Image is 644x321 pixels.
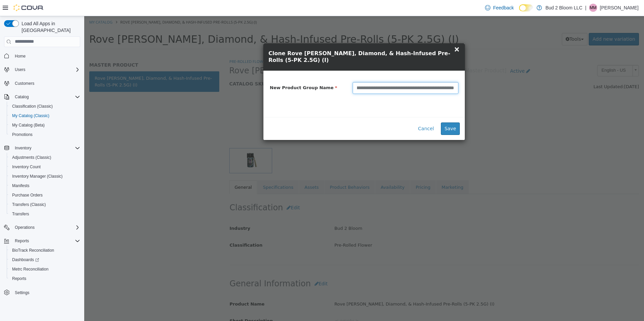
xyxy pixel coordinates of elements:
[493,4,514,11] span: Feedback
[9,275,29,283] a: Reports
[7,264,83,274] button: Metrc Reconciliation
[9,131,35,139] a: Promotions
[7,246,83,255] button: BioTrack Reconciliation
[12,202,46,207] span: Transfers (Classic)
[12,174,63,179] span: Inventory Manager (Classic)
[12,183,29,188] span: Manifests
[7,153,83,162] button: Adjustments (Classic)
[1,51,83,61] button: Home
[9,210,80,218] span: Transfers
[7,162,83,172] button: Inventory Count
[9,275,80,283] span: Reports
[9,265,51,273] a: Metrc Reconciliation
[12,192,43,198] span: Purchase Orders
[12,237,32,245] button: Reports
[9,102,80,110] span: Classification (Classic)
[1,223,83,232] button: Operations
[15,53,26,59] span: Home
[12,223,37,231] button: Operations
[7,255,83,264] a: Dashboards
[7,190,83,200] button: Purchase Orders
[15,145,31,151] span: Inventory
[600,4,639,12] p: [PERSON_NAME]
[13,4,44,11] img: Cova
[9,246,80,254] span: BioTrack Reconciliation
[7,209,83,219] button: Transfers
[9,201,80,209] span: Transfers (Classic)
[12,211,29,217] span: Transfers
[12,144,80,152] span: Inventory
[585,4,586,12] p: |
[15,67,25,72] span: Users
[15,81,34,86] span: Customers
[184,34,376,48] h4: Clone Rove [PERSON_NAME], Diamond, & Hash-Infused Pre-Rolls (5-PK 2.5G) (I)
[12,289,32,297] a: Settings
[9,172,80,180] span: Inventory Manager (Classic)
[9,153,80,162] span: Adjustments (Classic)
[357,106,376,119] button: Save
[12,66,28,74] button: Users
[330,106,353,119] button: Cancel
[9,210,32,218] a: Transfers
[7,102,83,111] button: Classification (Classic)
[7,120,83,130] button: My Catalog (Beta)
[15,94,29,100] span: Catalog
[12,248,54,253] span: BioTrack Reconciliation
[15,238,29,244] span: Reports
[12,122,45,128] span: My Catalog (Beta)
[1,236,83,246] button: Reports
[7,181,83,190] button: Manifests
[12,257,39,262] span: Dashboards
[7,200,83,209] button: Transfers (Classic)
[15,290,29,295] span: Settings
[9,131,80,139] span: Promotions
[9,172,65,180] a: Inventory Manager (Classic)
[1,78,83,88] button: Customers
[9,191,45,199] a: Purchase Orders
[12,144,34,152] button: Inventory
[1,65,83,74] button: Users
[9,112,52,120] a: My Catalog (Classic)
[12,164,41,170] span: Inventory Count
[12,288,80,296] span: Settings
[12,52,28,60] a: Home
[9,121,80,129] span: My Catalog (Beta)
[482,1,516,14] a: Feedback
[9,201,49,209] a: Transfers (Classic)
[7,130,83,139] button: Promotions
[9,256,42,264] a: Dashboards
[1,287,83,297] button: Settings
[590,4,597,12] span: MM
[12,155,51,160] span: Adjustments (Classic)
[12,93,80,101] span: Catalog
[9,265,80,273] span: Metrc Reconciliation
[9,121,47,129] a: My Catalog (Beta)
[369,29,376,37] span: ×
[186,69,253,74] span: New Product Group Name
[1,92,83,102] button: Catalog
[12,66,80,74] span: Users
[9,163,80,171] span: Inventory Count
[519,4,533,11] input: Dark Mode
[12,52,80,60] span: Home
[9,102,56,110] a: Classification (Classic)
[7,274,83,283] button: Reports
[12,79,80,87] span: Customers
[9,256,80,264] span: Dashboards
[589,4,597,12] div: Michele McDade
[7,111,83,120] button: My Catalog (Classic)
[12,237,80,245] span: Reports
[9,191,80,199] span: Purchase Orders
[12,113,50,118] span: My Catalog (Classic)
[9,182,80,190] span: Manifests
[12,266,49,272] span: Metrc Reconciliation
[9,163,43,171] a: Inventory Count
[545,4,582,12] p: Bud 2 Bloom LLC
[7,172,83,181] button: Inventory Manager (Classic)
[9,112,80,120] span: My Catalog (Classic)
[9,246,57,254] a: BioTrack Reconciliation
[12,223,80,231] span: Operations
[1,143,83,153] button: Inventory
[15,225,35,230] span: Operations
